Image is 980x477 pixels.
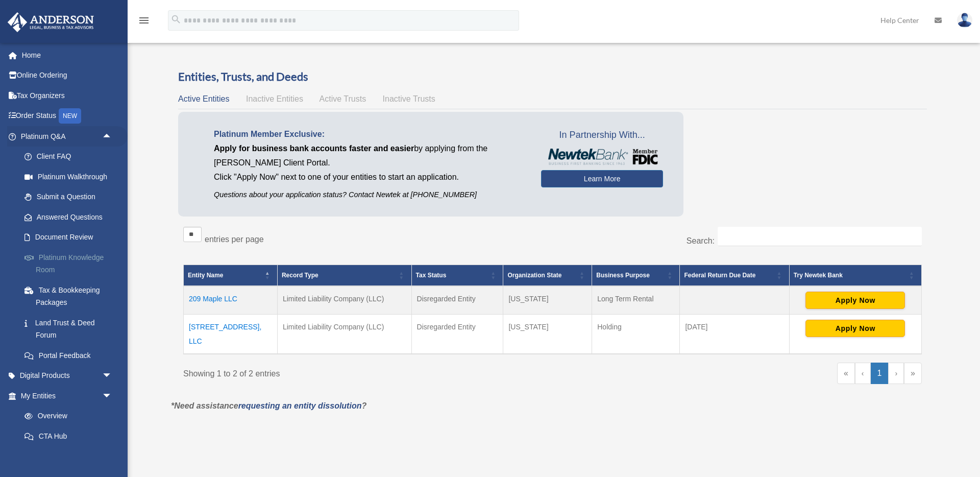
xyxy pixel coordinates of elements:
span: Organization State [507,272,561,279]
th: Organization State: Activate to sort [503,265,592,286]
span: Inactive Entities [246,94,303,103]
a: Document Review [14,227,128,248]
label: Search: [687,236,715,245]
a: Submit a Question [14,187,128,207]
a: requesting an entity dissolution [238,401,362,410]
td: [STREET_ADDRESS], LLC [184,314,278,354]
td: Holding [592,314,680,354]
span: Business Purpose [596,272,650,279]
span: arrow_drop_down [102,366,122,387]
img: NewtekBankLogoSM.png [546,149,658,165]
h3: Entities, Trusts, and Deeds [178,69,927,85]
a: Order StatusNEW [7,106,128,127]
th: Record Type: Activate to sort [277,265,411,286]
a: menu [138,18,150,27]
a: Online Ordering [7,65,128,86]
th: Tax Status: Activate to sort [411,265,503,286]
td: 209 Maple LLC [184,286,278,315]
a: Platinum Knowledge Room [14,247,128,280]
span: Active Entities [178,94,229,103]
p: Questions about your application status? Contact Newtek at [PHONE_NUMBER] [214,188,526,201]
td: [DATE] [680,314,789,354]
td: [US_STATE] [503,314,592,354]
a: CTA Hub [14,426,122,446]
span: Record Type [282,272,318,279]
span: Active Trusts [320,94,366,103]
button: Apply Now [805,320,905,337]
a: Platinum Q&Aarrow_drop_up [7,126,128,147]
img: User Pic [957,13,972,28]
a: Land Trust & Deed Forum [14,313,128,345]
a: Platinum Walkthrough [14,166,128,187]
a: Overview [14,406,117,426]
div: Showing 1 to 2 of 2 entries [183,363,545,381]
span: Federal Return Due Date [684,272,755,279]
a: Portal Feedback [14,345,128,366]
a: Digital Productsarrow_drop_down [7,366,128,386]
a: Last [904,363,922,384]
th: Entity Name: Activate to invert sorting [184,265,278,286]
em: *Need assistance ? [171,401,366,410]
span: Tax Status [416,272,447,279]
td: Disregarded Entity [411,314,503,354]
div: Try Newtek Bank [794,269,906,281]
th: Try Newtek Bank : Activate to sort [789,265,921,286]
a: Next [888,363,904,384]
a: Tax & Bookkeeping Packages [14,280,128,313]
span: Apply for business bank accounts faster and easier [214,144,414,153]
a: Previous [855,363,871,384]
span: arrow_drop_up [102,126,122,147]
a: First [837,363,855,384]
td: Long Term Rental [592,286,680,315]
div: NEW [59,108,81,124]
span: Entity Name [188,272,223,279]
p: Platinum Member Exclusive: [214,127,526,141]
a: Client FAQ [14,147,128,167]
a: 1 [871,363,889,384]
button: Apply Now [805,292,905,309]
i: search [170,14,182,25]
img: Anderson Advisors Platinum Portal [5,12,97,32]
td: Limited Liability Company (LLC) [277,286,411,315]
p: Click "Apply Now" next to one of your entities to start an application. [214,170,526,184]
i: menu [138,14,150,27]
th: Business Purpose: Activate to sort [592,265,680,286]
th: Federal Return Due Date: Activate to sort [680,265,789,286]
td: Limited Liability Company (LLC) [277,314,411,354]
span: In Partnership With... [541,127,663,144]
a: Answered Questions [14,207,128,227]
a: My Entitiesarrow_drop_down [7,386,122,406]
p: by applying from the [PERSON_NAME] Client Portal. [214,141,526,170]
span: arrow_drop_down [102,386,122,407]
a: Home [7,45,128,65]
a: Tax Organizers [7,85,128,106]
label: entries per page [205,235,264,244]
span: Inactive Trusts [383,94,435,103]
a: Learn More [541,170,663,187]
td: Disregarded Entity [411,286,503,315]
td: [US_STATE] [503,286,592,315]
